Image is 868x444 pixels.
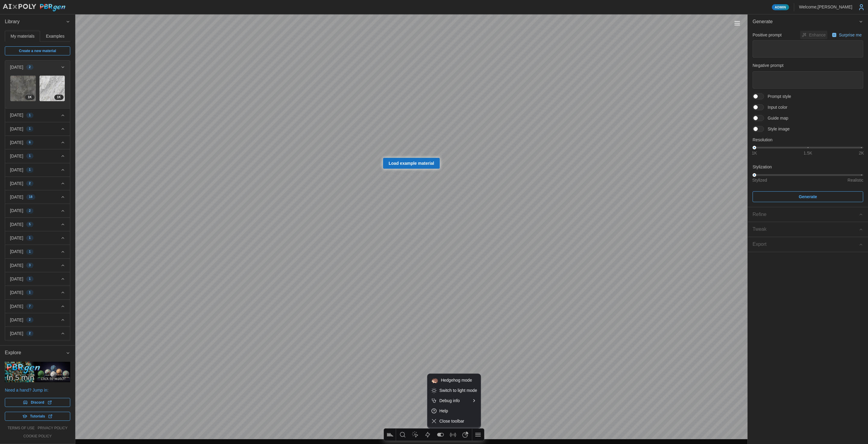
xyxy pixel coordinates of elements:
span: 5 [29,222,31,227]
p: [DATE] [10,153,23,159]
p: [DATE] [10,262,23,268]
span: Tutorials [30,412,45,421]
button: [DATE]2 [5,177,70,190]
span: Admin [775,5,786,10]
span: 7 [29,304,31,309]
p: Enhance [809,32,827,38]
span: My materials [11,34,34,38]
img: AIxPoly PBRgen [2,4,66,12]
p: [DATE] [10,180,23,186]
span: Library [5,14,66,29]
button: [DATE]1 [5,286,70,299]
button: [DATE]6 [5,136,70,149]
span: 1 [29,277,31,281]
p: [DATE] [10,112,23,118]
p: [DATE] [10,330,23,336]
span: Create a new material [19,47,56,55]
button: [DATE]2 [5,313,70,327]
button: Enhance [800,31,827,39]
p: [DATE] [10,276,23,282]
span: Load example material [389,158,434,168]
span: 1 [29,236,31,240]
p: Surprise me [839,32,863,38]
button: [DATE]5 [5,218,70,231]
span: 2 [29,208,31,213]
button: Surprise me [830,31,863,39]
button: [DATE]3 [5,259,70,272]
p: [DATE] [10,221,23,227]
span: 1 [29,113,31,118]
span: Export [753,237,859,252]
a: CHe0X5IQTjhZJpB7u4oB1K [10,75,36,102]
span: 1 K [57,95,61,100]
span: 2 [29,317,31,322]
span: Explore [5,346,66,360]
span: 1 [29,154,31,158]
p: [DATE] [10,235,23,241]
p: Positive prompt [753,32,782,38]
span: 2 [29,331,31,336]
span: 1 [29,290,31,295]
a: Discord [5,398,70,407]
p: [DATE] [10,303,23,309]
span: Examples [46,34,64,38]
p: [DATE] [10,64,23,70]
span: 6 [29,140,31,145]
button: [DATE]1 [5,149,70,163]
span: Generate [799,192,817,202]
a: Tutorials [5,412,70,421]
p: Stylization [753,164,863,170]
a: Load example material [383,158,440,169]
span: 1 [29,127,31,131]
a: privacy policy [38,426,68,431]
img: HfAmjmzGqwTpWkkLegZf [39,76,65,101]
p: [DATE] [10,289,23,295]
p: Need a hand? Jump in: [5,387,70,393]
button: Export [748,237,868,252]
div: Refine [753,211,859,218]
button: [DATE]1 [5,108,70,122]
span: Input color [764,104,787,110]
p: Welcome, [PERSON_NAME] [799,4,852,10]
button: [DATE]2 [5,204,70,217]
p: [DATE] [10,139,23,145]
a: cookie policy [23,434,52,439]
p: [DATE] [10,208,23,214]
button: [DATE]1 [5,272,70,286]
img: CHe0X5IQTjhZJpB7u4oB [10,76,36,101]
a: Create a new material [5,46,70,55]
button: Refine [748,207,868,222]
div: Generate [748,29,868,207]
span: Style image [764,126,790,132]
span: 1 [29,249,31,254]
button: [DATE]1 [5,231,70,245]
span: 2 [29,181,31,186]
p: [DATE] [10,317,23,323]
button: Toggle viewport controls [733,19,741,27]
p: [DATE] [10,194,23,200]
button: [DATE]1 [5,245,70,258]
button: Tweak [748,222,868,237]
p: Negative prompt [753,62,863,68]
button: [DATE]18 [5,190,70,204]
button: Generate [748,14,868,29]
button: [DATE]2 [5,61,70,74]
span: Prompt style [764,93,791,99]
div: [DATE]2 [5,74,70,108]
span: Tweak [753,222,859,237]
button: [DATE]1 [5,122,70,136]
span: Guide map [764,115,788,121]
button: Generate [753,191,863,202]
span: Discord [31,398,44,407]
button: [DATE]1 [5,163,70,177]
a: HfAmjmzGqwTpWkkLegZf1K [39,75,65,102]
button: [DATE]2 [5,327,70,340]
img: PBRgen explained in 5 minutes [5,362,70,382]
span: 1 K [28,95,32,100]
p: Resolution [753,137,863,143]
p: [DATE] [10,249,23,255]
span: 1 [29,167,31,172]
p: [DATE] [10,126,23,132]
button: [DATE]7 [5,300,70,313]
p: [DATE] [10,167,23,173]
